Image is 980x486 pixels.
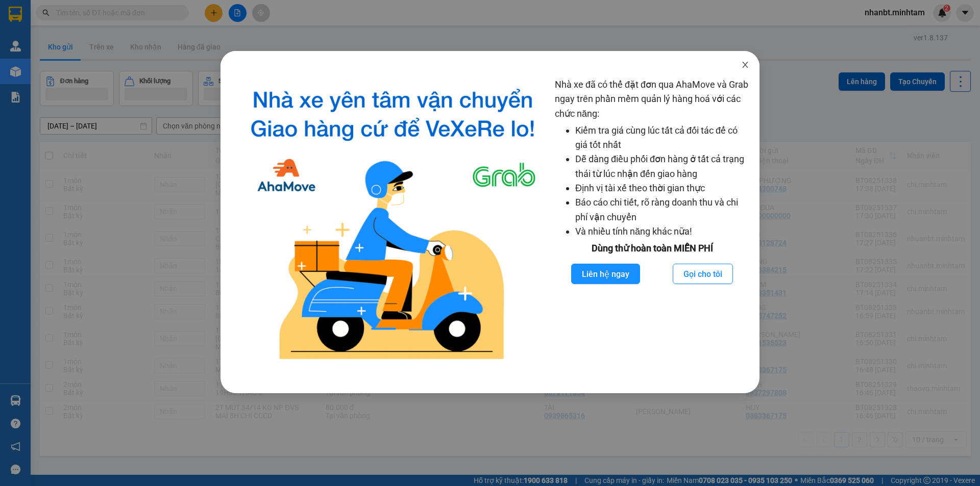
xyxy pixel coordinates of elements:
[683,268,722,280] span: Gọi cho tôi
[582,268,629,280] span: Liên hệ ngay
[575,195,749,224] li: Báo cáo chi tiết, rõ ràng doanh thu và chi phí vận chuyển
[555,241,749,255] div: Dùng thử hoàn toàn MIỄN PHÍ
[741,61,749,69] span: close
[575,123,749,152] li: Kiểm tra giá cùng lúc tất cả đối tác để có giá tốt nhất
[673,264,733,284] button: Gọi cho tôi
[575,152,749,181] li: Dễ dàng điều phối đơn hàng ở tất cả trạng thái từ lúc nhận đến giao hàng
[575,224,749,239] li: Và nhiều tính năng khác nữa!
[575,181,749,195] li: Định vị tài xế theo thời gian thực
[239,78,547,368] img: logo
[731,51,759,80] button: Close
[555,78,749,368] div: Nhà xe đã có thể đặt đơn qua AhaMove và Grab ngay trên phần mềm quản lý hàng hoá với các chức năng:
[571,264,640,284] button: Liên hệ ngay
